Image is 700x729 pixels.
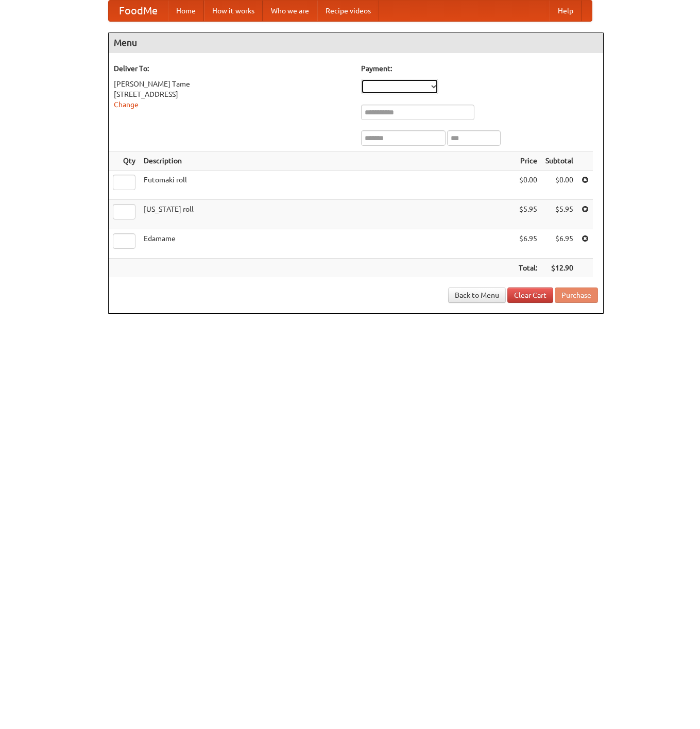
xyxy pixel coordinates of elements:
th: Qty [109,151,140,171]
td: Futomaki roll [140,171,515,200]
button: Purchase [555,287,598,303]
a: Help [550,1,582,21]
td: $0.00 [541,171,577,200]
a: Home [168,1,204,21]
a: Who we are [263,1,317,21]
a: How it works [204,1,263,21]
a: Clear Cart [507,287,553,303]
th: $12.90 [541,259,577,278]
td: $5.95 [515,200,541,229]
a: Back to Menu [448,287,506,303]
td: $0.00 [515,171,541,200]
h5: Payment: [361,63,598,74]
h4: Menu [109,32,603,53]
td: $6.95 [541,229,577,259]
td: $6.95 [515,229,541,259]
a: FoodMe [109,1,168,21]
a: Recipe videos [317,1,379,21]
div: [STREET_ADDRESS] [114,89,351,99]
td: $5.95 [541,200,577,229]
td: Edamame [140,229,515,259]
td: [US_STATE] roll [140,200,515,229]
div: [PERSON_NAME] Tame [114,79,351,89]
th: Total: [515,259,541,278]
a: Change [114,100,139,109]
h5: Deliver To: [114,63,351,74]
th: Description [140,151,515,171]
th: Subtotal [541,151,577,171]
th: Price [515,151,541,171]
